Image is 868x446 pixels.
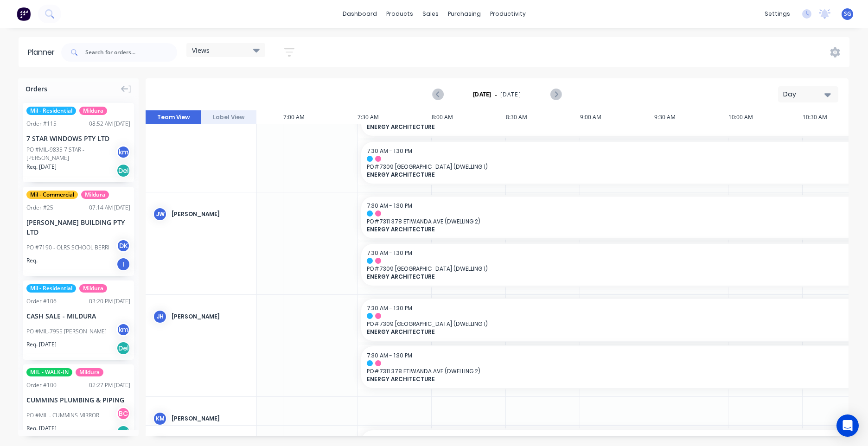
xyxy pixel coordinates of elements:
div: 07:14 AM [DATE] [89,204,130,212]
div: 9:30 AM [654,110,728,124]
div: [PERSON_NAME] BUILDING PTY LTD [26,217,130,237]
div: Order # 25 [26,204,53,212]
div: PO #MIL - CUMMINS MIRROR [26,411,99,420]
strong: [DATE] [473,90,491,99]
span: Req. [DATE] [26,163,57,171]
div: JW [153,207,167,221]
div: Del [116,425,130,439]
span: Orders [26,84,47,94]
span: [DATE] [500,90,521,99]
span: 7:30 AM - 1:30 PM [367,202,412,210]
span: MIL - WALK-IN [26,368,72,376]
div: km [153,412,167,426]
span: 7:30 AM - 1:30 PM [367,304,412,312]
span: 7:30 AM - 1:30 PM [367,249,412,257]
div: sales [418,7,443,21]
span: Req. [26,256,38,265]
span: 7:30 AM - 1:30 PM [367,351,412,359]
div: 02:27 PM [DATE] [89,381,130,389]
div: [PERSON_NAME] [172,210,249,218]
div: 7:30 AM [357,110,432,124]
div: [PERSON_NAME] [172,312,249,321]
div: settings [760,7,795,21]
span: Mildura [79,107,107,115]
div: Order # 115 [26,120,57,128]
div: CASH SALE - MILDURA [26,311,130,321]
div: PO #MIL-9835 7 STAR -[PERSON_NAME] [26,146,119,162]
div: km [116,323,130,337]
div: 8:30 AM [506,110,580,124]
button: Previous page [433,89,444,100]
div: Order # 106 [26,297,57,306]
span: Req. [DATE] [26,424,57,433]
a: dashboard [338,7,382,21]
div: Planner [28,47,59,58]
button: Label View [201,110,257,124]
span: 7:30 AM - 1:30 PM [367,147,412,155]
div: Order # 100 [26,381,57,389]
div: Day [783,89,826,99]
button: Next page [550,89,561,100]
span: 7:30 AM - 1:30 PM [367,435,412,443]
div: 03:20 PM [DATE] [89,297,130,306]
div: 7:00 AM [283,110,357,124]
div: JH [153,310,167,324]
div: purchasing [443,7,485,21]
div: 8:00 AM [432,110,506,124]
div: I [116,257,130,271]
div: PO #MIL-7955 [PERSON_NAME] [26,327,107,336]
div: 9:00 AM [580,110,654,124]
div: 7 STAR WINDOWS PTY LTD [26,134,130,143]
button: Team View [146,110,201,124]
span: Mildura [79,284,107,293]
button: Day [778,86,838,102]
div: BC [116,407,130,421]
div: products [382,7,418,21]
img: Factory [17,7,31,21]
div: DK [116,239,130,253]
div: [PERSON_NAME] [172,414,249,423]
span: Mil - Residential [26,107,76,115]
span: Req. [DATE] [26,340,57,349]
div: CUMMINS PLUMBING & PIPING [26,395,130,405]
div: 10:00 AM [728,110,803,124]
div: km [116,145,130,159]
span: Mildura [81,191,109,199]
span: Views [192,45,210,55]
div: PO #7190 - OLRS SCHOOL BERRI [26,243,109,252]
div: Open Intercom Messenger [836,414,859,437]
span: Mil - Commercial [26,191,78,199]
span: Mildura [76,368,103,376]
div: 08:52 AM [DATE] [89,120,130,128]
div: productivity [485,7,530,21]
div: Del [116,164,130,178]
span: SG [844,10,851,18]
span: Mil - Residential [26,284,76,293]
div: Del [116,341,130,355]
span: - [495,89,497,100]
input: Search for orders... [85,43,177,62]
